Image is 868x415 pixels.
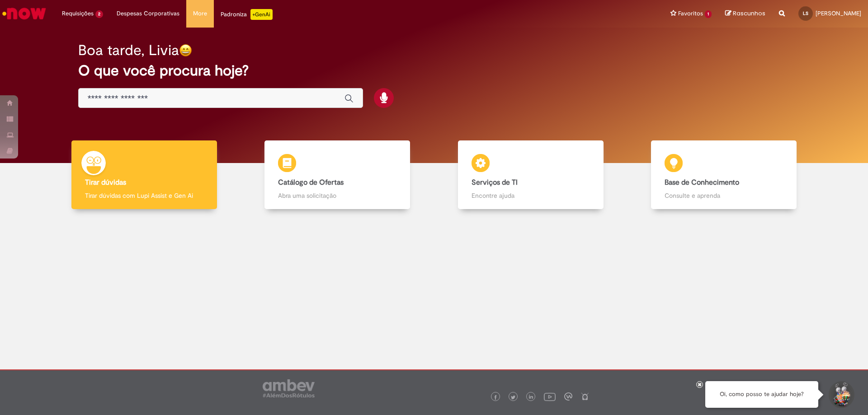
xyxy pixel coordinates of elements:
b: Serviços de TI [472,178,518,187]
p: Tirar dúvidas com Lupi Assist e Gen Ai [85,191,203,200]
b: Tirar dúvidas [85,178,126,187]
span: Rascunhos [733,9,765,18]
h2: O que você procura hoje? [78,63,790,79]
h2: Boa tarde, Livia [78,42,179,58]
a: Catálogo de Ofertas Abra uma solicitação [241,140,434,210]
img: logo_footer_ambev_rotulo_gray.png [263,379,315,397]
span: More [193,9,207,18]
a: Serviços de TI Encontre ajuda [434,140,627,210]
div: Padroniza [221,9,273,20]
div: Oi, como posso te ajudar hoje? [705,381,818,408]
a: Base de Conhecimento Consulte e aprenda [627,140,821,210]
span: [PERSON_NAME] [816,9,861,17]
img: logo_footer_youtube.png [544,391,556,402]
img: logo_footer_naosei.png [581,392,589,401]
img: ServiceNow [1,5,47,23]
img: logo_footer_facebook.png [493,395,498,400]
a: Tirar dúvidas Tirar dúvidas com Lupi Assist e Gen Ai [47,140,241,210]
p: +GenAi [250,9,273,20]
span: Favoritos [678,9,703,18]
p: Abra uma solicitação [278,191,396,200]
img: logo_footer_twitter.png [511,395,515,400]
span: 2 [95,10,103,18]
a: Rascunhos [725,9,765,18]
b: Base de Conhecimento [665,178,739,187]
span: 1 [705,10,712,18]
span: Requisições [62,9,94,18]
p: Consulte e aprenda [665,191,783,200]
img: logo_footer_linkedin.png [529,395,533,400]
img: logo_footer_workplace.png [564,392,572,401]
button: Iniciar Conversa de Suporte [827,381,854,408]
span: LS [803,10,808,16]
span: Despesas Corporativas [117,9,179,18]
img: happy-face.png [179,44,192,57]
p: Encontre ajuda [472,191,590,200]
b: Catálogo de Ofertas [278,178,344,187]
